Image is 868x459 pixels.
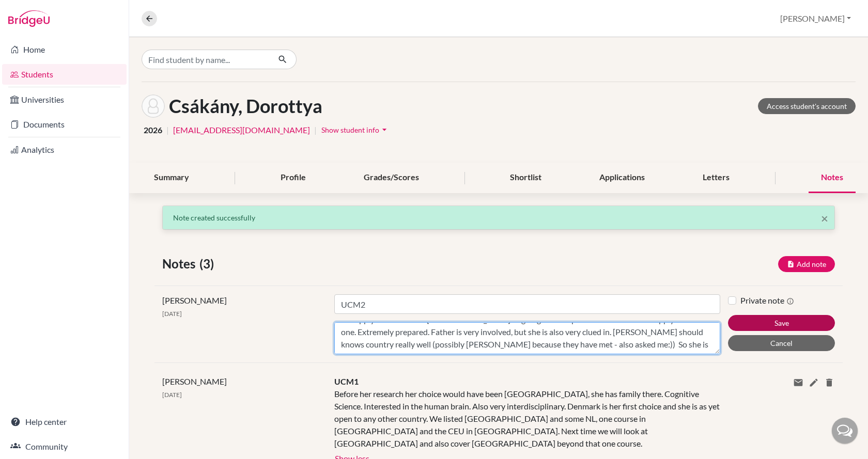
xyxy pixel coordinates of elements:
[821,212,828,225] button: Close
[778,256,835,272] button: Add note
[314,124,317,136] span: |
[162,295,227,305] span: [PERSON_NAME]
[334,294,720,314] input: Note title (required)
[166,124,169,136] span: |
[162,391,182,399] span: [DATE]
[173,212,824,223] p: Note created successfully
[587,163,657,193] div: Applications
[268,163,318,193] div: Profile
[2,139,127,160] a: Analytics
[8,10,50,27] img: Bridge-U
[142,163,202,193] div: Summary
[334,376,359,386] span: UCM1
[2,114,127,135] a: Documents
[728,315,835,331] button: Save
[809,163,856,193] div: Notes
[142,94,165,118] img: Dorottya Csákány's avatar
[169,95,322,117] h1: Csákány, Dorottya
[162,255,199,273] span: Notes
[740,294,794,307] label: Private note
[321,122,390,138] button: Show student infoarrow_drop_down
[2,411,127,432] a: Help center
[162,310,182,318] span: [DATE]
[162,376,227,386] span: [PERSON_NAME]
[2,89,127,110] a: Universities
[23,7,44,17] span: Help
[2,39,127,60] a: Home
[321,125,379,134] span: Show student info
[379,124,390,135] i: arrow_drop_down
[821,211,828,226] span: ×
[2,64,127,85] a: Students
[351,163,431,193] div: Grades/Scores
[334,388,720,450] div: Before her research her choice would have been [GEOGRAPHIC_DATA], she has family there. Cognitive...
[776,9,856,28] button: [PERSON_NAME]
[144,124,162,136] span: 2026
[2,436,127,457] a: Community
[758,98,856,114] a: Access student's account
[142,50,270,69] input: Find student by name...
[199,255,218,273] span: (3)
[173,124,310,136] a: [EMAIL_ADDRESS][DOMAIN_NAME]
[690,163,742,193] div: Letters
[728,335,835,351] button: Cancel
[498,163,554,193] div: Shortlist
